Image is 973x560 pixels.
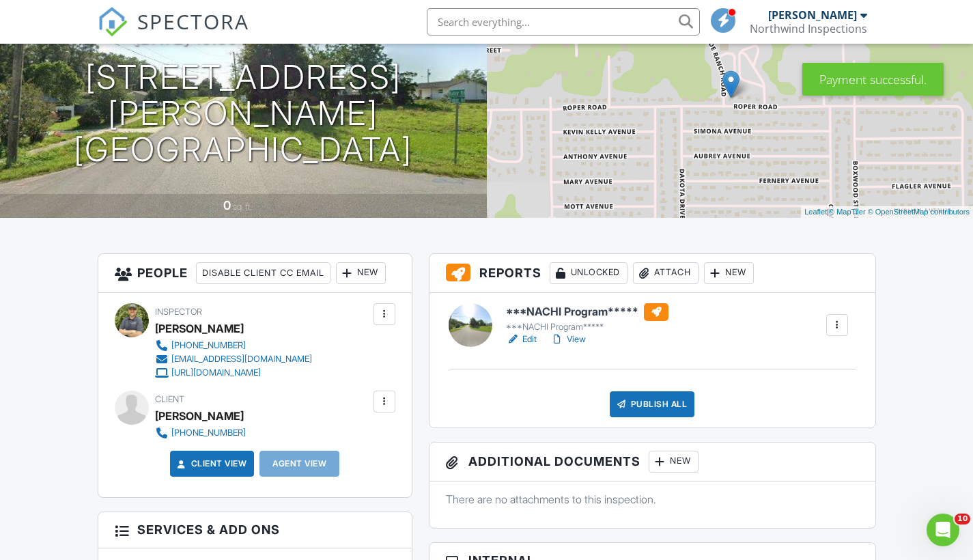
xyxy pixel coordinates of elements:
h1: [STREET_ADDRESS][PERSON_NAME] [GEOGRAPHIC_DATA] [22,59,465,167]
a: Client View [175,457,247,471]
div: New [704,262,754,284]
span: SPECTORA [137,7,249,36]
a: Edit [506,333,537,346]
h3: Additional Documents [429,443,875,481]
div: [PERSON_NAME] [155,406,244,426]
div: New [649,451,699,473]
a: © OpenStreetMap contributors [868,208,970,216]
span: sq. ft. [233,201,252,212]
div: [PERSON_NAME] [768,8,857,22]
iframe: Intercom live chat [927,514,959,546]
p: There are no attachments to this inspection. [446,492,859,507]
span: 10 [955,514,970,524]
div: [PHONE_NUMBER] [171,340,246,351]
div: | [801,206,973,218]
a: [URL][DOMAIN_NAME] [155,366,312,380]
a: [PHONE_NUMBER] [155,426,246,440]
a: [EMAIL_ADDRESS][DOMAIN_NAME] [155,352,312,366]
div: Unlocked [550,262,627,284]
input: Search everything... [427,8,700,36]
a: SPECTORA [98,18,249,47]
div: Disable Client CC Email [196,262,330,284]
div: [EMAIL_ADDRESS][DOMAIN_NAME] [171,354,312,365]
h3: People [98,254,412,293]
a: © MapTiler [829,208,866,216]
h3: Reports [429,254,875,293]
div: [URL][DOMAIN_NAME] [171,367,261,378]
a: View [550,333,586,346]
div: Northwind Inspections [750,22,867,36]
h3: Services & Add ons [98,512,412,548]
img: The Best Home Inspection Software - Spectora [98,7,128,37]
h3: [DATE] 10:30 am - 11:15 am [134,28,353,46]
div: 0 [223,198,231,212]
a: [PHONE_NUMBER] [155,339,312,352]
div: Attach [633,262,699,284]
span: Client [155,394,184,404]
div: [PERSON_NAME] [155,318,244,339]
div: Publish All [610,391,695,417]
div: Payment successful. [802,63,944,96]
a: Leaflet [804,208,827,216]
div: New [336,262,386,284]
span: Inspector [155,307,202,317]
div: [PHONE_NUMBER] [171,428,246,438]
